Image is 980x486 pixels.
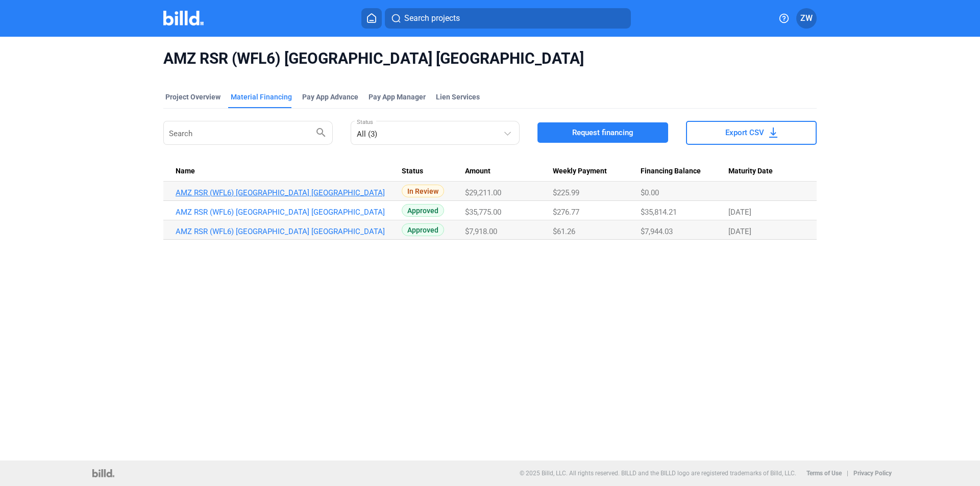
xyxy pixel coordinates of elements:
span: [DATE] [728,227,751,236]
p: | [847,470,848,477]
span: Maturity Date [728,167,773,176]
div: Project Overview [165,92,220,102]
b: Privacy Policy [853,470,892,477]
b: Terms of Use [806,470,842,477]
mat-icon: search [315,126,327,138]
span: $276.77 [553,208,579,217]
mat-select-trigger: All (3) [357,130,377,139]
span: $35,775.00 [465,208,501,217]
span: Name [176,167,195,176]
span: $7,944.03 [641,227,673,236]
span: AMZ RSR (WFL6) [GEOGRAPHIC_DATA] [GEOGRAPHIC_DATA] [163,49,817,68]
span: Export CSV [725,127,764,138]
span: Amount [465,167,491,176]
span: $35,814.21 [641,208,677,217]
a: AMZ RSR (WFL6) [GEOGRAPHIC_DATA] [GEOGRAPHIC_DATA] [176,208,402,217]
a: AMZ RSR (WFL6) [GEOGRAPHIC_DATA] [GEOGRAPHIC_DATA] [176,227,402,236]
img: logo [92,469,114,477]
span: $61.26 [553,227,575,236]
div: Material Financing [231,92,292,102]
span: Approved [402,204,444,217]
div: Lien Services [436,92,480,102]
img: Billd Company Logo [163,11,204,25]
span: Request financing [572,127,633,138]
span: $29,211.00 [465,188,501,197]
span: ZW [800,12,813,24]
span: In Review [402,185,444,197]
span: Weekly Payment [553,167,607,176]
span: Financing Balance [641,167,701,176]
div: Pay App Advance [302,92,358,102]
span: $0.00 [641,188,659,197]
span: Search projects [404,12,460,24]
span: [DATE] [728,208,751,217]
span: $7,918.00 [465,227,497,236]
span: Status [402,167,423,176]
a: AMZ RSR (WFL6) [GEOGRAPHIC_DATA] [GEOGRAPHIC_DATA] [176,188,402,197]
span: Pay App Manager [369,92,426,102]
p: © 2025 Billd, LLC. All rights reserved. BILLD and the BILLD logo are registered trademarks of Bil... [520,470,796,477]
span: $225.99 [553,188,579,197]
span: Approved [402,223,444,236]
